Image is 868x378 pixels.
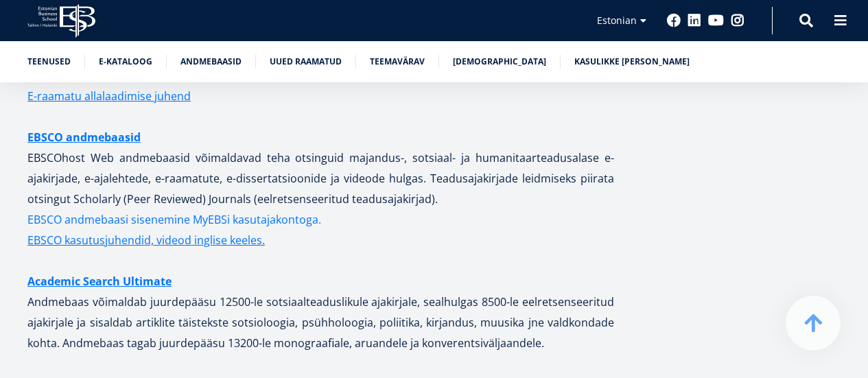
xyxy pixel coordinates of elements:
[667,14,681,27] a: Facebook
[370,55,425,69] a: Teemavärav
[27,271,614,353] p: Andmebaas võimaldab juurdepääsu 12500-le sotsiaalteaduslikule ajakirjale, sealhulgas 8500-le eelr...
[27,127,614,250] p: EBSCOhost Web andmebaasid võimaldavad teha otsinguid majandus-, sotsiaal- ja humanitaarteadusalas...
[708,14,724,27] a: Youtube
[27,209,321,230] a: EBSCO andmebaasi sisenemine MyEBSi kasutajakontoga.
[688,14,701,27] a: Linkedin
[27,230,265,250] a: EBSCO kasutusjuhendid, videod inglise keeles.
[270,55,342,69] a: Uued raamatud
[27,86,191,106] a: E-raamatu allalaadimise juhend
[453,55,546,69] a: [DEMOGRAPHIC_DATA]
[731,14,744,27] a: Instagram
[27,127,141,147] a: EBSCO andmebaasid
[27,271,172,292] a: Academic Search Ultimate
[180,55,242,69] a: Andmebaasid
[574,55,690,69] a: Kasulikke [PERSON_NAME]
[27,55,71,69] a: Teenused
[99,55,152,69] a: E-kataloog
